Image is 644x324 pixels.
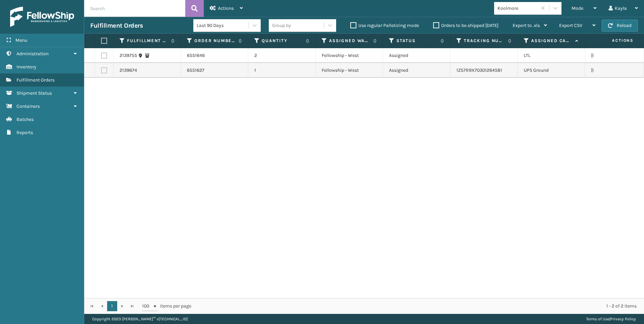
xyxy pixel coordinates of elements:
[383,63,450,78] td: Assigned
[396,38,437,44] label: Status
[17,77,55,83] span: Fulfillment Orders
[201,303,637,310] div: 1 - 2 of 2 items
[383,48,450,63] td: Assigned
[559,23,582,28] span: Export CSV
[513,23,540,28] span: Export to .xls
[464,38,505,44] label: Tracking Number
[272,22,291,29] div: Group by
[586,317,609,321] a: Terms of Use
[433,23,498,28] label: Orders to be shipped [DATE]
[518,48,585,63] td: LTL
[350,23,419,28] label: Use regular Palletizing mode
[17,90,52,96] span: Shipment Status
[316,48,383,63] td: Fellowship - West
[518,63,585,78] td: UPS Ground
[586,314,636,324] div: |
[456,67,502,73] a: 1Z57R9X70301264581
[197,22,249,29] div: Last 90 Days
[572,5,583,11] span: Mode
[181,48,248,63] td: 6551646
[10,7,74,27] img: logo
[329,38,370,44] label: Assigned Warehouse
[127,38,168,44] label: Fulfillment Order Id
[90,22,143,30] h3: Fulfillment Orders
[17,117,34,122] span: Batches
[17,103,40,109] span: Containers
[610,317,636,321] a: Privacy Policy
[181,63,248,78] td: 6551627
[497,5,538,12] div: Koolmore
[248,48,316,63] td: 2
[17,51,49,57] span: Administration
[17,130,33,135] span: Reports
[120,52,137,59] a: 2139755
[142,301,191,311] span: items per page
[602,20,638,32] button: Reload
[316,63,383,78] td: Fellowship - West
[107,301,117,311] a: 1
[120,67,137,74] a: 2139674
[591,35,638,46] span: Actions
[92,314,188,324] p: Copyright 2023 [PERSON_NAME]™ v [TECHNICAL_ID]
[17,64,36,70] span: Inventory
[248,63,316,78] td: 1
[531,38,572,44] label: Assigned Carrier Service
[15,37,27,43] span: Menu
[218,5,234,11] span: Actions
[262,38,302,44] label: Quantity
[142,303,152,310] span: 100
[194,38,235,44] label: Order Number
